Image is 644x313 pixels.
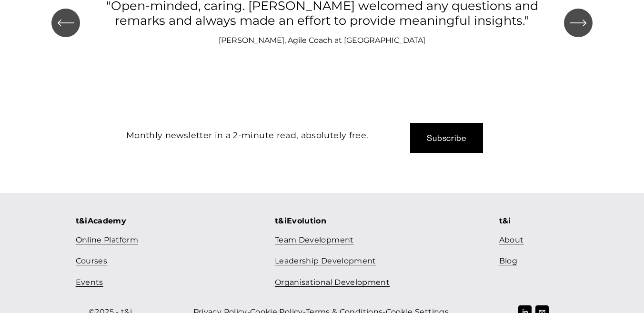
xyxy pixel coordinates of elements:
a: About [499,233,524,247]
a: Blog [499,254,517,268]
a: Team Development [275,233,354,247]
strong: t&iEvolution [275,216,326,225]
strong: t&iAcademy [76,216,127,225]
p: Monthly newsletter in a 2-minute read, absolutely free. [101,128,394,143]
button: Subscribe [410,123,483,152]
a: Events [76,276,103,290]
a: Leadership Development [275,254,376,268]
a: Organisational Development [275,276,390,290]
button: Next [564,9,593,37]
a: Courses [76,254,107,268]
a: Online Platform [76,233,138,247]
strong: t&i [499,216,511,225]
button: Previous [51,9,80,37]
